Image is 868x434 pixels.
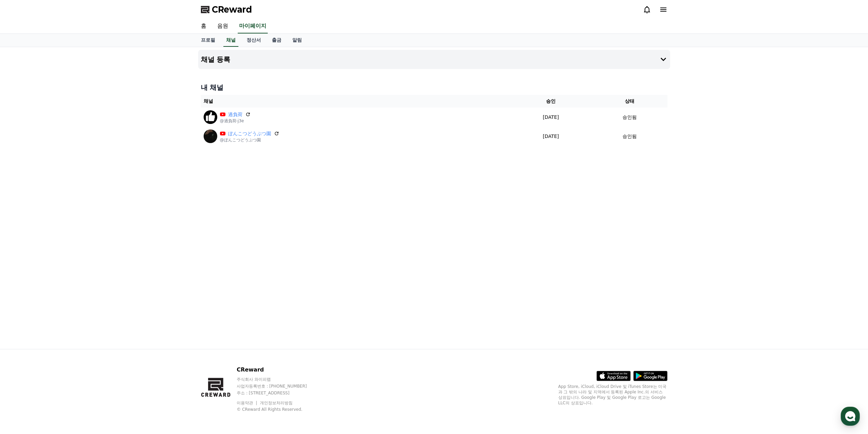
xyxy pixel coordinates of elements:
a: 알림 [287,34,307,47]
a: 출금 [266,34,287,47]
p: CReward [237,366,320,374]
p: 승인됨 [622,133,637,140]
a: 홈 [195,19,212,33]
p: 사업자등록번호 : [PHONE_NUMBER] [237,383,320,389]
th: 채널 [201,95,510,108]
a: 음원 [212,19,234,33]
p: [DATE] [513,133,589,140]
a: 프로필 [195,34,221,47]
a: 마이페이지 [238,19,268,33]
a: ぽんこつどうぶつ園 [228,130,271,137]
p: © CReward All Rights Reserved. [237,407,320,412]
p: 승인됨 [622,114,637,121]
th: 승인 [510,95,592,108]
a: CReward [201,4,252,15]
a: 채널 [223,34,238,47]
a: 過負荷 [228,111,242,118]
a: 정산서 [241,34,266,47]
th: 상태 [592,95,667,108]
button: 채널 등록 [198,50,670,69]
p: @過負荷-j3e [220,118,251,124]
p: @ぽんこつどうぶつ園 [220,137,279,143]
p: App Store, iCloud, iCloud Drive 및 iTunes Store는 미국과 그 밖의 나라 및 지역에서 등록된 Apple Inc.의 서비스 상표입니다. Goo... [558,384,667,406]
p: 주소 : [STREET_ADDRESS] [237,390,320,396]
h4: 내 채널 [201,83,667,92]
img: ぽんこつどうぶつ園 [204,129,217,143]
img: 過負荷 [204,110,217,124]
p: 주식회사 와이피랩 [237,377,320,382]
span: CReward [212,4,252,15]
a: 개인정보처리방침 [260,401,293,405]
a: 이용약관 [237,401,258,405]
p: [DATE] [513,114,589,121]
h4: 채널 등록 [201,56,231,63]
